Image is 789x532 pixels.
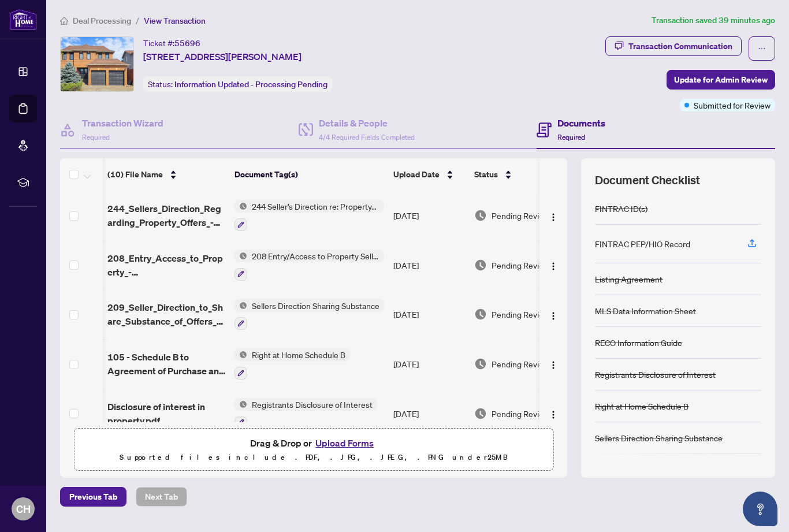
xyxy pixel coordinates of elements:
[474,209,487,222] img: Document Status
[549,360,558,370] img: Logo
[136,14,139,27] li: /
[474,168,498,181] span: Status
[492,407,549,420] span: Pending Review
[235,200,384,231] button: Status Icon244 Seller’s Direction re: Property/Offers
[557,116,605,130] h4: Documents
[319,116,415,130] h4: Details & People
[107,168,163,181] span: (10) File Name
[247,299,384,312] span: Sellers Direction Sharing Substance
[389,158,470,191] th: Upload Date
[389,240,470,290] td: [DATE]
[247,398,377,411] span: Registrants Disclosure of Interest
[107,350,225,378] span: 105 - Schedule B to Agreement of Purchase and Sale.pdf
[247,348,350,361] span: Right at Home Schedule B
[235,299,247,312] img: Status Icon
[143,76,332,92] div: Status:
[605,36,742,56] button: Transaction Communication
[136,487,187,507] button: Next Tab
[73,16,131,26] span: Deal Processing
[544,305,563,323] button: Logo
[389,389,470,438] td: [DATE]
[628,37,732,55] div: Transaction Communication
[103,158,230,191] th: (10) File Name
[143,50,302,64] span: [STREET_ADDRESS][PERSON_NAME]
[82,133,110,142] span: Required
[143,36,200,50] div: Ticket #:
[652,14,775,27] article: Transaction saved 39 minutes ago
[60,487,126,507] button: Previous Tab
[549,311,558,321] img: Logo
[595,172,700,188] span: Document Checklist
[549,213,558,222] img: Logo
[82,116,163,130] h4: Transaction Wizard
[492,358,549,370] span: Pending Review
[492,209,549,222] span: Pending Review
[674,70,768,89] span: Update for Admin Review
[389,290,470,340] td: [DATE]
[144,16,206,26] span: View Transaction
[16,501,31,517] span: CH
[61,37,133,91] img: IMG-E12439156_1.jpg
[389,191,470,240] td: [DATE]
[492,308,549,321] span: Pending Review
[235,348,247,361] img: Status Icon
[107,202,225,229] span: 244_Sellers_Direction_Regarding_Property_Offers_-_PropTx-[PERSON_NAME].pdf
[247,200,384,213] span: 244 Seller’s Direction re: Property/Offers
[235,200,247,213] img: Status Icon
[694,99,771,111] span: Submitted for Review
[235,398,377,429] button: Status IconRegistrants Disclosure of Interest
[557,133,585,142] span: Required
[544,355,563,373] button: Logo
[174,38,200,49] span: 55696
[393,168,440,181] span: Upload Date
[544,206,563,225] button: Logo
[470,158,568,191] th: Status
[107,400,225,427] span: Disclosure of interest in property.pdf
[492,259,549,271] span: Pending Review
[595,431,723,444] div: Sellers Direction Sharing Substance
[235,250,384,281] button: Status Icon208 Entry/Access to Property Seller Acknowledgement
[595,368,716,381] div: Registrants Disclosure of Interest
[595,273,663,285] div: Listing Agreement
[75,429,553,471] span: Drag & Drop orUpload FormsSupported files include .PDF, .JPG, .JPEG, .PNG under25MB
[389,339,470,389] td: [DATE]
[474,407,487,420] img: Document Status
[81,451,546,464] p: Supported files include .PDF, .JPG, .JPEG, .PNG under 25 MB
[758,44,766,53] span: ellipsis
[230,158,389,191] th: Document Tag(s)
[235,348,350,380] button: Status IconRight at Home Schedule B
[247,250,384,262] span: 208 Entry/Access to Property Seller Acknowledgement
[174,79,327,90] span: Information Updated - Processing Pending
[544,256,563,274] button: Logo
[549,410,558,419] img: Logo
[595,400,688,412] div: Right at Home Schedule B
[69,488,117,506] span: Previous Tab
[549,262,558,271] img: Logo
[235,398,247,411] img: Status Icon
[595,237,690,250] div: FINTRAC PEP/HIO Record
[312,436,377,451] button: Upload Forms
[544,404,563,423] button: Logo
[474,259,487,271] img: Document Status
[595,336,682,349] div: RECO Information Guide
[595,304,696,317] div: MLS Data Information Sheet
[107,300,225,328] span: 209_Seller_Direction_to_Share_Substance_of_Offers_-_PropTx-[PERSON_NAME].pdf
[60,17,68,25] span: home
[595,202,647,215] div: FINTRAC ID(s)
[235,299,384,330] button: Status IconSellers Direction Sharing Substance
[743,492,777,526] button: Open asap
[235,250,247,262] img: Status Icon
[474,308,487,321] img: Document Status
[319,133,415,142] span: 4/4 Required Fields Completed
[667,70,775,90] button: Update for Admin Review
[107,251,225,279] span: 208_Entry_Access_to_Property_-_Seller_Acknowledgement_-_PropTx-[PERSON_NAME].pdf
[250,436,377,451] span: Drag & Drop or
[9,9,37,30] img: logo
[474,358,487,370] img: Document Status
